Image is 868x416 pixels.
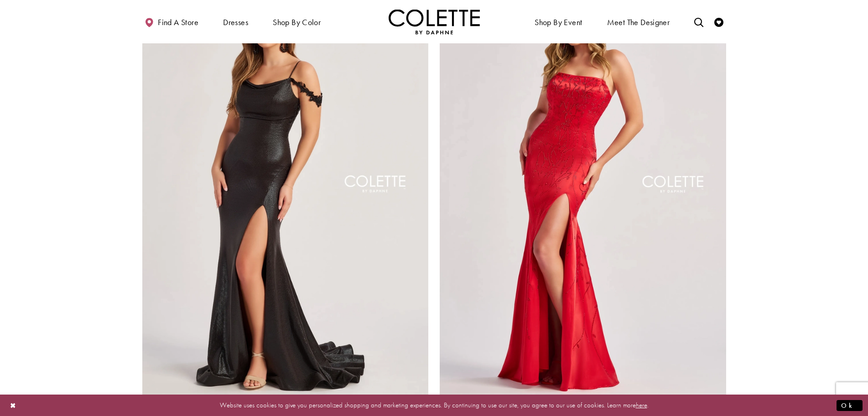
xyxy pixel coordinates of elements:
a: Find a store [142,9,201,34]
span: Meet the designer [607,18,670,27]
p: Website uses cookies to give you personalized shopping and marketing experiences. By continuing t... [66,399,802,411]
span: Shop By Event [535,18,582,27]
span: Find a store [158,18,198,27]
button: Close Dialog [5,397,21,413]
span: Dresses [223,18,248,27]
span: Dresses [221,9,250,34]
img: Colette by Daphne [389,9,480,34]
a: here [636,400,647,410]
button: Submit Dialog [837,400,863,411]
a: Check Wishlist [712,9,726,34]
span: Shop by color [270,9,323,34]
span: Shop By Event [532,9,584,34]
a: Toggle search [692,9,706,34]
a: Visit Home Page [389,9,480,34]
a: Meet the designer [605,9,672,34]
span: Shop by color [273,18,321,27]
